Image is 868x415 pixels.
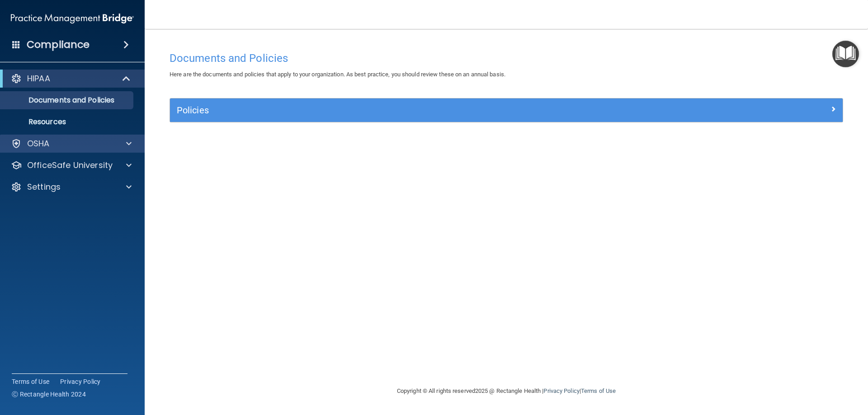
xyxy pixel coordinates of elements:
span: Ⓒ Rectangle Health 2024 [12,390,86,399]
h4: Documents and Policies [170,52,843,64]
img: PMB logo [11,9,134,28]
a: Policies [177,103,836,117]
p: HIPAA [27,73,50,84]
p: Documents and Policies [6,96,129,105]
a: OSHA [11,138,132,149]
p: OfficeSafe University [27,160,113,171]
span: Here are the documents and policies that apply to your organization. As best practice, you should... [170,71,505,78]
p: OSHA [27,138,50,149]
p: Resources [6,117,129,126]
a: Terms of Use [581,387,616,394]
a: OfficeSafe University [11,160,132,171]
h4: Compliance [27,38,90,51]
a: HIPAA [11,73,131,84]
a: Terms of Use [12,377,49,386]
div: Copyright © All rights reserved 2025 @ Rectangle Health | | [341,377,671,406]
button: Open Resource Center [832,41,859,67]
a: Privacy Policy [543,387,579,394]
a: Privacy Policy [60,377,101,386]
p: Settings [27,182,61,192]
a: Settings [11,182,132,192]
h5: Policies [177,105,668,115]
